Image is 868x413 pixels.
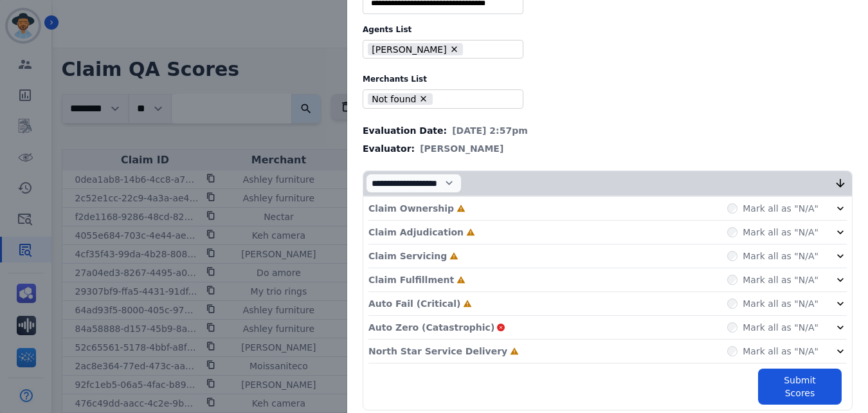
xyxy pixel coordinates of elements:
p: Claim Fulfillment [368,273,454,286]
button: Remove Not found [419,94,428,104]
label: Mark all as "N/A" [743,345,818,358]
p: Claim Servicing [368,250,447,262]
p: Auto Zero (Catastrophic) [368,321,494,334]
label: Mark all as "N/A" [743,297,818,310]
div: Evaluator: [363,142,853,155]
span: [DATE] 2:57pm [452,124,528,137]
label: Mark all as "N/A" [743,226,818,239]
span: [PERSON_NAME] [420,142,503,155]
label: Agents List [363,24,853,35]
button: Submit Scores [758,369,842,405]
p: Auto Fail (Critical) [368,297,460,310]
p: North Star Service Delivery [368,345,507,358]
label: Mark all as "N/A" [743,250,818,262]
label: Mark all as "N/A" [743,321,818,334]
p: Claim Adjudication [368,226,464,239]
div: Evaluation Date: [363,124,853,137]
label: Mark all as "N/A" [743,202,818,215]
button: Remove Brandon Lettimore [449,44,459,54]
label: Merchants List [363,74,853,84]
ul: selected options [366,91,515,107]
p: Claim Ownership [368,202,454,215]
ul: selected options [366,42,515,57]
li: Not found [368,93,433,106]
li: [PERSON_NAME] [368,43,464,55]
label: Mark all as "N/A" [743,273,818,286]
